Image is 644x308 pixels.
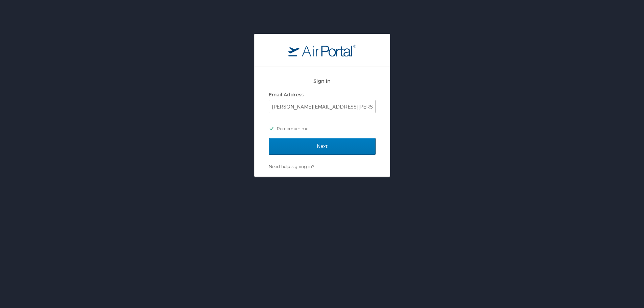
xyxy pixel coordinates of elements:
label: Remember me [269,123,376,134]
img: logo [288,44,356,56]
a: Need help signing in? [269,164,314,169]
input: Next [269,138,376,155]
label: Email Address [269,92,304,97]
h2: Sign In [269,77,376,85]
